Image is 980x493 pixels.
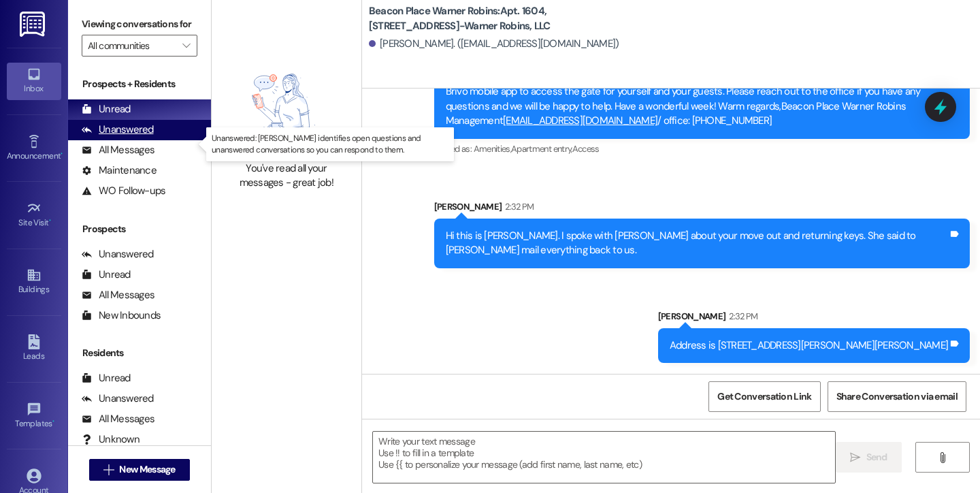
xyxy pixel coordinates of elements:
[937,452,947,463] i: 
[212,133,448,156] p: Unanswered: [PERSON_NAME] identifies open questions and unanswered conversations so you can respo...
[227,56,346,155] img: empty-state
[658,309,970,328] div: [PERSON_NAME]
[119,462,175,477] span: New Message
[866,450,887,464] span: Send
[502,200,534,214] div: 2:32 PM
[503,114,657,127] a: [EMAIL_ADDRESS][DOMAIN_NAME]
[446,229,948,258] div: Hi this is [PERSON_NAME]. I spoke with [PERSON_NAME] about your move out and returning keys. She ...
[708,381,820,412] button: Get Conversation Link
[82,371,131,385] div: Unread
[717,389,811,404] span: Get Conversation Link
[725,309,757,323] div: 2:32 PM
[7,330,61,367] a: Leads
[227,161,346,191] div: You've read all your messages - great job!
[82,412,154,426] div: All Messages
[828,381,966,412] button: Share Conversation via email
[182,40,190,51] i: 
[82,268,131,282] div: Unread
[369,4,641,33] b: Beacon Place Warner Robins: Apt. 1604, [STREET_ADDRESS]-Warner Robins, LLC
[670,338,948,353] div: Address is [STREET_ADDRESS][PERSON_NAME][PERSON_NAME]
[89,459,190,481] button: New Message
[7,398,61,434] a: Templates •
[474,143,512,155] span: Amenities ,
[68,346,211,360] div: Residents
[68,222,211,236] div: Prospects
[82,308,161,323] div: New Inbounds
[52,417,54,426] span: •
[82,163,157,178] div: Maintenance
[850,452,860,463] i: 
[49,216,51,225] span: •
[82,143,154,157] div: All Messages
[82,247,154,261] div: Unanswered
[20,12,48,37] img: ResiDesk Logo
[103,464,114,475] i: 
[836,389,958,404] span: Share Conversation via email
[7,197,61,234] a: Site Visit •
[82,288,154,302] div: All Messages
[82,102,131,116] div: Unread
[82,432,140,447] div: Unknown
[68,77,211,91] div: Prospects + Residents
[369,37,619,51] div: [PERSON_NAME]. ([EMAIL_ADDRESS][DOMAIN_NAME])
[82,184,165,198] div: WO Follow-ups
[82,123,154,137] div: Unanswered
[572,143,600,155] span: Access
[511,143,572,155] span: Apartment entry ,
[82,14,197,35] label: Viewing conversations for
[7,264,61,300] a: Buildings
[836,442,902,473] button: Send
[7,63,61,99] a: Inbox
[88,35,176,57] input: All communities
[434,200,970,219] div: [PERSON_NAME]
[61,149,63,159] span: •
[434,139,970,159] div: Tagged as:
[82,392,154,406] div: Unanswered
